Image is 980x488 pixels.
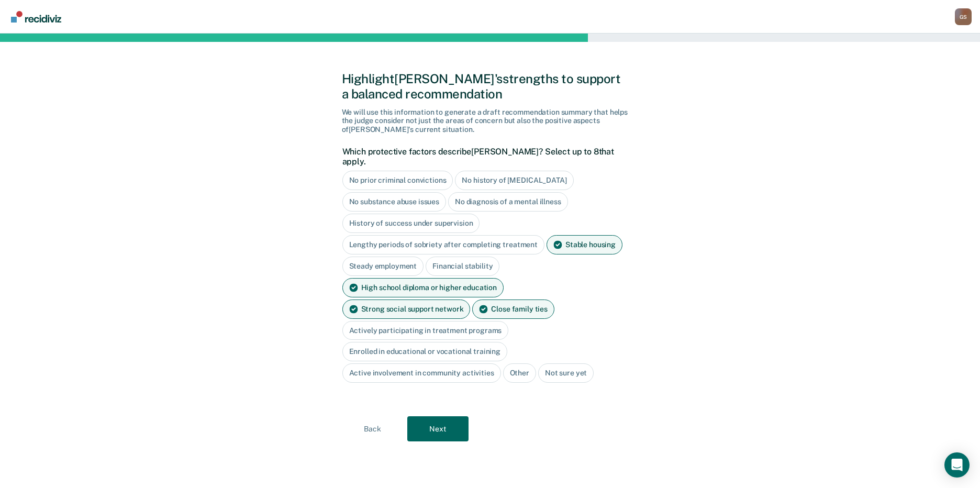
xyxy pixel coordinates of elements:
div: G S [955,8,972,25]
div: Steady employment [342,257,424,276]
div: Lengthy periods of sobriety after completing treatment [342,235,544,254]
div: History of success under supervision [342,214,480,233]
div: Highlight [PERSON_NAME]'s strengths to support a balanced recommendation [342,71,639,102]
div: No diagnosis of a mental illness [448,192,568,212]
div: Open Intercom Messenger [944,452,970,478]
button: Next [407,416,469,441]
div: Strong social support network [342,300,471,319]
div: No prior criminal convictions [342,171,453,190]
label: Which protective factors describe [PERSON_NAME] ? Select up to 8 that apply. [342,147,633,167]
button: Profile dropdown button [955,8,972,25]
button: Back [342,416,403,441]
div: Other [503,363,536,383]
div: High school diploma or higher education [342,278,504,297]
div: No history of [MEDICAL_DATA] [455,171,573,190]
div: Actively participating in treatment programs [342,321,509,340]
div: Enrolled in educational or vocational training [342,342,508,361]
div: No substance abuse issues [342,192,447,212]
div: Active involvement in community activities [342,363,501,383]
div: Financial stability [426,257,499,276]
img: Recidiviz [11,11,61,23]
div: Close family ties [472,300,554,319]
div: We will use this information to generate a draft recommendation summary that helps the judge cons... [342,108,639,134]
div: Stable housing [547,235,622,254]
div: Not sure yet [538,363,594,383]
